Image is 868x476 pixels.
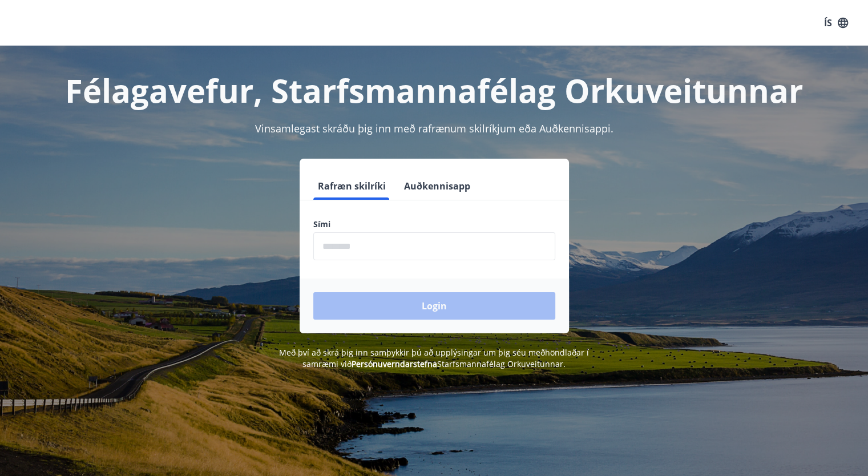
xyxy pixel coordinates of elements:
[313,172,390,200] button: Rafræn skilríki
[279,347,589,369] span: Með því að skrá þig inn samþykkir þú að upplýsingar um þig séu meðhöndlaðar í samræmi við Starfsm...
[37,68,831,112] h1: Félagavefur, Starfsmannafélag Orkuveitunnar
[255,122,613,135] span: Vinsamlegast skráðu þig inn með rafrænum skilríkjum eða Auðkennisappi.
[313,219,555,230] label: Sími
[352,358,437,369] a: Persónuverndarstefna
[399,172,475,200] button: Auðkennisapp
[818,13,854,33] button: ÍS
